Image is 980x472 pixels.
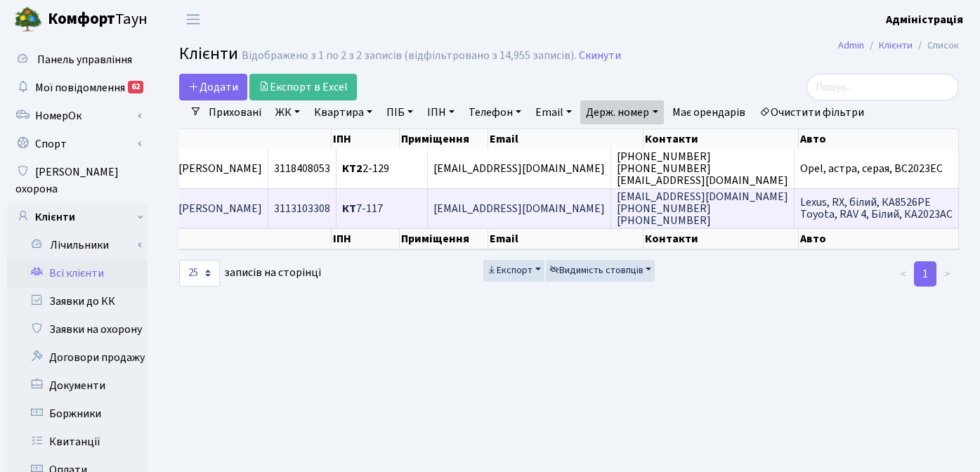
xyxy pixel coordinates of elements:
[7,74,148,102] a: Мої повідомлення62
[422,100,460,124] a: ІПН
[579,49,621,63] a: Скинути
[800,161,943,176] span: Opel, астра, серая, ВС2023ЕС
[308,100,378,124] a: Квартира
[7,102,148,130] a: НомерОк
[128,81,143,93] div: 62
[179,260,220,287] select: записів на сторінці
[274,161,330,176] span: 3118408053
[617,149,788,188] span: [PHONE_NUMBER] [PHONE_NUMBER] [EMAIL_ADDRESS][DOMAIN_NAME]
[7,287,148,315] a: Заявки до КК
[188,79,238,95] span: Додати
[913,38,959,53] li: Список
[179,260,321,287] label: записів на сторінці
[7,372,148,400] a: Документи
[617,189,788,228] span: [EMAIL_ADDRESS][DOMAIN_NAME] [PHONE_NUMBER] [PHONE_NUMBER]
[886,11,963,28] a: Адміністрація
[817,31,980,60] nav: breadcrumb
[643,129,799,149] th: Контакти
[7,158,148,203] a: [PERSON_NAME] охорона
[176,8,211,31] button: Переключити навігацію
[179,41,238,66] span: Клієнти
[274,201,330,216] span: 3113103308
[7,400,148,428] a: Боржники
[488,129,643,149] th: Email
[342,161,362,176] b: КТ2
[7,343,148,372] a: Договори продажу
[488,228,643,249] th: Email
[37,52,132,67] span: Панель управління
[7,203,148,231] a: Клієнти
[178,201,262,216] span: [PERSON_NAME]
[342,161,389,176] span: 2-129
[152,228,332,249] th: ПІБ
[7,428,148,456] a: Квитанції
[487,263,533,277] span: Експорт
[400,129,489,149] th: Приміщення
[48,8,148,32] span: Таун
[879,38,913,53] a: Клієнти
[179,74,247,100] a: Додати
[332,129,400,149] th: ІПН
[800,195,953,222] span: Lexus, RX, білий, КА8526РЕ Toyota, RAV 4, Білий, КА2023АС
[7,130,148,158] a: Спорт
[7,259,148,287] a: Всі клієнти
[381,100,419,124] a: ПІБ
[342,201,383,216] span: 7-117
[433,201,605,216] span: [EMAIL_ADDRESS][DOMAIN_NAME]
[7,315,148,343] a: Заявки на охорону
[914,261,936,287] a: 1
[838,38,864,53] a: Admin
[433,161,605,176] span: [EMAIL_ADDRESS][DOMAIN_NAME]
[643,228,799,249] th: Контакти
[242,49,576,63] div: Відображено з 1 по 2 з 2 записів (відфільтровано з 14,955 записів).
[799,228,959,249] th: Авто
[549,263,643,277] span: Видимість стовпців
[530,100,577,124] a: Email
[667,100,751,124] a: Має орендарів
[14,6,42,34] img: logo.png
[16,231,148,259] a: Лічильники
[203,100,267,124] a: Приховані
[580,100,663,124] a: Держ. номер
[483,260,544,282] button: Експорт
[178,161,262,176] span: [PERSON_NAME]
[332,228,400,249] th: ІПН
[7,46,148,74] a: Панель управління
[249,74,357,100] a: Експорт в Excel
[463,100,527,124] a: Телефон
[342,201,356,216] b: КТ
[35,80,125,96] span: Мої повідомлення
[400,228,489,249] th: Приміщення
[546,260,655,282] button: Видимість стовпців
[806,74,959,100] input: Пошук...
[886,12,963,27] b: Адміністрація
[799,129,959,149] th: Авто
[270,100,306,124] a: ЖК
[152,129,332,149] th: ПІБ
[48,8,115,30] b: Комфорт
[754,100,870,124] a: Очистити фільтри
